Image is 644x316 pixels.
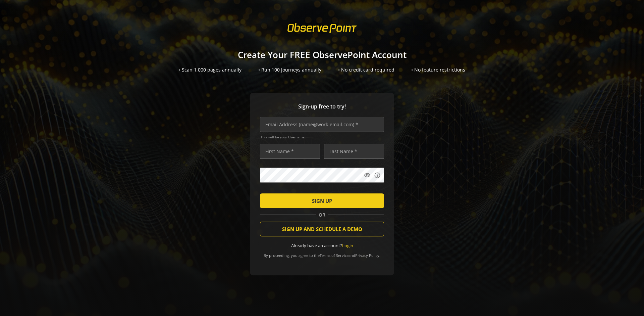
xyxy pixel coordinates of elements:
span: Sign-up free to try! [260,103,384,110]
div: • No credit card required [338,66,394,73]
a: Terms of Service [320,253,348,258]
button: SIGN UP AND SCHEDULE A DEMO [260,222,384,236]
div: • Scan 1,000 pages annually [179,66,241,73]
span: OR [316,212,328,218]
div: • No feature restrictions [411,66,465,73]
span: SIGN UP AND SCHEDULE A DEMO [282,223,362,235]
input: Last Name * [324,144,384,159]
button: SIGN UP [260,193,384,208]
div: Already have an account? [260,242,384,249]
span: SIGN UP [312,195,332,207]
a: Login [342,242,353,249]
div: By proceeding, you agree to the and . [260,249,384,258]
mat-icon: info [374,172,381,179]
div: • Run 100 Journeys annually [258,66,321,73]
span: This will be your Username [261,135,384,139]
input: Email Address (name@work-email.com) * [260,117,384,132]
mat-icon: visibility [364,172,371,179]
input: First Name * [260,144,320,159]
a: Privacy Policy [355,253,379,258]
